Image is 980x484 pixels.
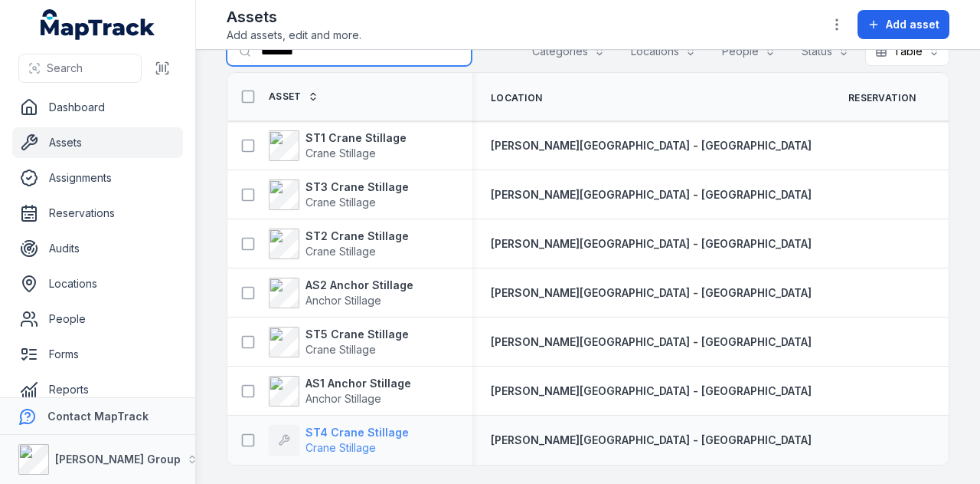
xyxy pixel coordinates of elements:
span: [PERSON_NAME][GEOGRAPHIC_DATA] - [GEOGRAPHIC_DATA] [491,286,812,299]
span: [PERSON_NAME][GEOGRAPHIC_DATA] - [GEOGRAPHIC_DATA] [491,433,812,446]
span: [PERSON_NAME][GEOGRAPHIC_DATA] - [GEOGRAPHIC_DATA] [491,384,812,397]
span: Add assets, edit and more. [227,28,361,43]
a: AS2 Anchor StillageAnchor Stillage [269,278,413,308]
span: [PERSON_NAME][GEOGRAPHIC_DATA] - [GEOGRAPHIC_DATA] [491,237,812,250]
a: People [12,304,183,334]
strong: ST3 Crane Stillage [305,179,409,195]
span: Crane Stillage [305,196,376,209]
span: [PERSON_NAME][GEOGRAPHIC_DATA] - [GEOGRAPHIC_DATA] [491,335,812,348]
strong: Contact MapTrack [47,410,149,423]
a: Assignments [12,163,183,193]
a: [PERSON_NAME][GEOGRAPHIC_DATA] - [GEOGRAPHIC_DATA] [491,285,812,301]
a: Locations [12,268,183,299]
span: [PERSON_NAME][GEOGRAPHIC_DATA] - [GEOGRAPHIC_DATA] [491,139,812,152]
a: ST1 Crane StillageCrane Stillage [269,130,407,161]
strong: [PERSON_NAME] Group [55,453,181,466]
span: Search [47,61,83,76]
button: People [712,37,786,66]
a: [PERSON_NAME][GEOGRAPHIC_DATA] - [GEOGRAPHIC_DATA] [491,433,812,448]
span: Crane Stillage [305,441,376,454]
span: [PERSON_NAME][GEOGRAPHIC_DATA] - [GEOGRAPHIC_DATA] [491,188,812,201]
span: Crane Stillage [305,245,376,258]
strong: AS2 Anchor Stillage [305,278,413,293]
span: Location [491,92,542,104]
a: Reservations [12,198,183,229]
strong: AS1 Anchor Stillage [305,376,411,391]
button: Table [865,37,949,66]
a: [PERSON_NAME][GEOGRAPHIC_DATA] - [GEOGRAPHIC_DATA] [491,384,812,399]
a: [PERSON_NAME][GEOGRAPHIC_DATA] - [GEOGRAPHIC_DATA] [491,334,812,350]
span: Crane Stillage [305,147,376,160]
button: Locations [621,37,706,66]
a: Forms [12,339,183,370]
a: [PERSON_NAME][GEOGRAPHIC_DATA] - [GEOGRAPHIC_DATA] [491,187,812,202]
strong: ST4 Crane Stillage [305,425,409,440]
button: Add asset [857,10,949,39]
strong: ST2 Crane Stillage [305,229,409,244]
a: [PERSON_NAME][GEOGRAPHIC_DATA] - [GEOGRAPHIC_DATA] [491,138,812,153]
strong: ST5 Crane Stillage [305,327,409,342]
a: AS1 Anchor StillageAnchor Stillage [269,376,411,407]
a: Reports [12,374,183,405]
button: Search [18,54,142,83]
a: ST5 Crane StillageCrane Stillage [269,327,409,357]
span: Anchor Stillage [305,294,381,307]
span: Anchor Stillage [305,392,381,405]
span: Crane Stillage [305,343,376,356]
span: Add asset [886,17,939,32]
a: ST3 Crane StillageCrane Stillage [269,179,409,210]
strong: ST1 Crane Stillage [305,130,407,146]
button: Categories [522,37,615,66]
a: MapTrack [41,9,155,40]
a: Assets [12,127,183,158]
a: [PERSON_NAME][GEOGRAPHIC_DATA] - [GEOGRAPHIC_DATA] [491,236,812,252]
a: Dashboard [12,92,183,123]
a: Asset [269,91,318,103]
h2: Assets [227,6,361,28]
a: Audits [12,233,183,264]
a: ST4 Crane StillageCrane Stillage [269,425,409,456]
button: Status [792,37,859,66]
span: Reservation [848,92,916,104]
a: ST2 Crane StillageCrane Stillage [269,229,409,259]
span: Asset [269,91,302,103]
